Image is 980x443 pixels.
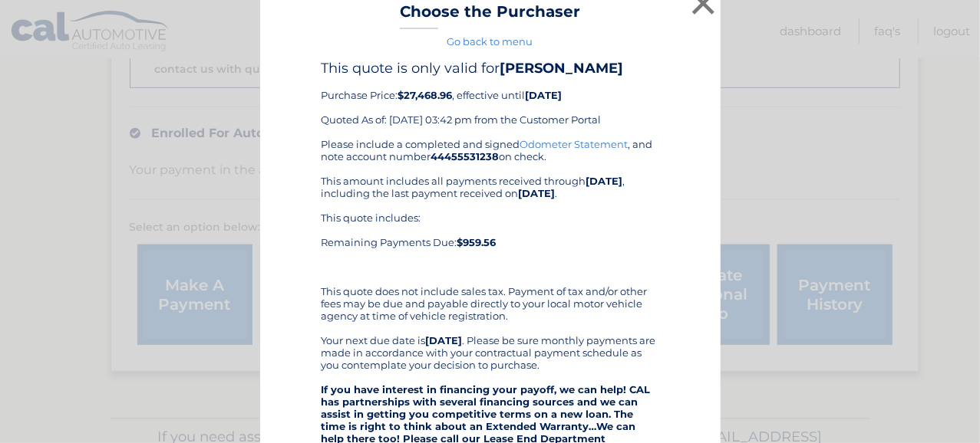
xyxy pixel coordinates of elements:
[322,60,659,138] div: Purchase Price: , effective until Quoted As of: [DATE] 03:42 pm from the Customer Portal
[586,175,623,187] b: [DATE]
[447,35,533,48] a: Go back to menu
[426,334,463,346] b: [DATE]
[398,89,453,101] b: $27,468.96
[526,89,563,101] b: [DATE]
[322,60,659,77] h4: This quote is only valid for
[400,2,580,29] h3: Choose the Purchaser
[322,212,659,273] div: This quote includes: Remaining Payments Due:
[520,138,629,150] a: Odometer Statement
[431,150,500,162] b: 44455531238
[500,60,624,77] b: [PERSON_NAME]
[519,187,556,199] b: [DATE]
[457,236,497,248] b: $959.56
